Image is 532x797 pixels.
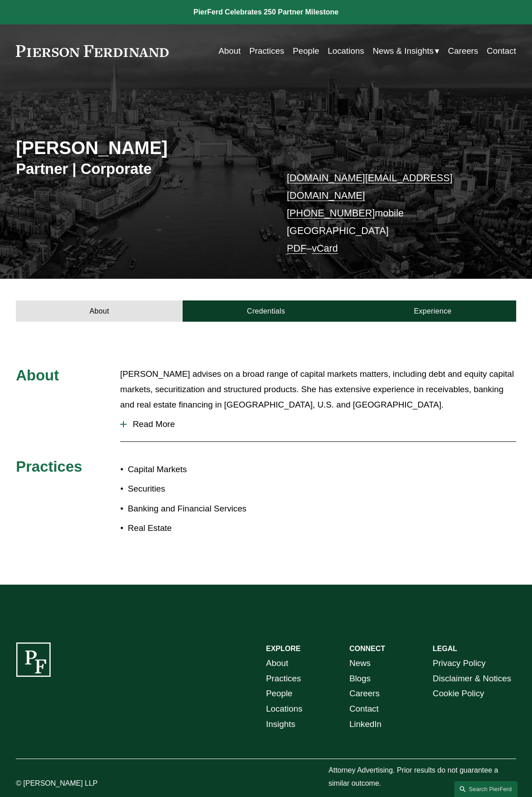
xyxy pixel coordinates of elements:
[266,656,288,671] a: About
[128,501,266,516] p: Banking and Financial Services
[16,458,82,475] span: Practices
[266,645,301,652] strong: EXPLORE
[433,686,484,701] a: Cookie Policy
[372,42,439,60] a: folder dropdown
[349,671,371,686] a: Blogs
[287,207,375,219] a: [PHONE_NUMBER]
[120,366,516,413] p: [PERSON_NAME] advises on a broad range of capital markets matters, including debt and equity capi...
[448,42,478,60] a: Careers
[433,656,485,671] a: Privacy Policy
[329,764,516,790] p: Attorney Advertising. Prior results do not guarantee a similar outcome.
[349,686,380,701] a: Careers
[16,160,266,178] h3: Partner | Corporate
[349,701,379,717] a: Contact
[312,243,338,254] a: vCard
[266,686,293,701] a: People
[349,656,371,671] a: News
[287,169,495,258] p: mobile [GEOGRAPHIC_DATA] –
[372,43,433,59] span: News & Insights
[454,781,518,797] a: Search this site
[487,42,516,60] a: Contact
[16,137,266,159] h2: [PERSON_NAME]
[349,645,385,652] strong: CONNECT
[287,243,306,254] a: PDF
[433,645,457,652] strong: LEGAL
[266,671,301,686] a: Practices
[128,481,266,497] p: Securities
[16,300,183,322] a: About
[328,42,364,60] a: Locations
[183,300,349,322] a: Credentials
[349,300,516,322] a: Experience
[120,413,516,436] button: Read More
[287,172,453,201] a: [DOMAIN_NAME][EMAIL_ADDRESS][DOMAIN_NAME]
[16,367,59,384] span: About
[266,717,296,732] a: Insights
[127,419,516,429] span: Read More
[349,717,381,732] a: LinkedIn
[128,520,266,536] p: Real Estate
[266,701,303,717] a: Locations
[218,42,240,60] a: About
[16,777,120,790] p: © [PERSON_NAME] LLP
[293,42,320,60] a: People
[433,671,511,686] a: Disclaimer & Notices
[128,462,266,477] p: Capital Markets
[249,42,284,60] a: Practices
